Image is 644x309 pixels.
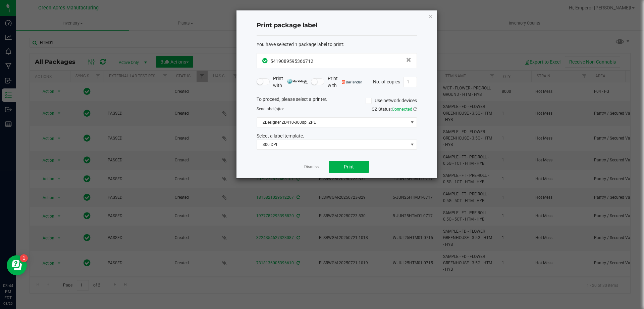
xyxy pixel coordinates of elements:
img: mark_magic_cybra.png [287,79,308,84]
div: : [257,41,417,48]
span: You have selected 1 package label to print [257,42,343,47]
span: QZ Status: [372,107,417,112]
span: Connected [392,107,412,112]
iframe: Resource center unread badge [20,254,28,262]
span: In Sync [262,57,269,64]
div: Select a label template. [252,132,422,140]
a: Dismiss [304,164,319,170]
span: Print with [273,75,308,89]
span: Print with [328,75,362,89]
div: To proceed, please select a printer. [252,96,422,106]
h4: Print package label [257,21,417,30]
span: No. of copies [373,79,400,84]
img: bartender.png [342,80,362,84]
iframe: Resource center [7,255,27,275]
span: Print [344,164,354,169]
button: Print [329,161,369,173]
span: 300 DPI [257,140,408,149]
span: Send to: [257,107,284,111]
label: Use network devices [366,97,417,104]
span: label(s) [266,107,279,111]
span: ZDesigner ZD410-300dpi ZPL [257,118,408,127]
span: 5419089595366712 [270,59,313,64]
